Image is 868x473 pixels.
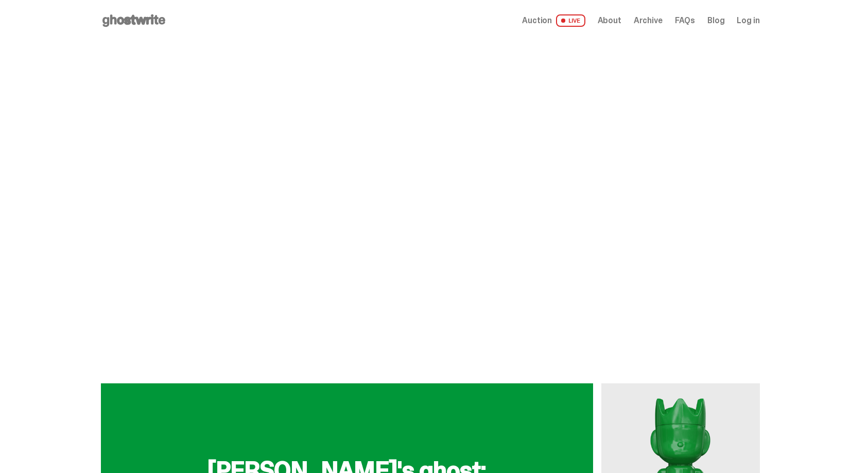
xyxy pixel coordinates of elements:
[556,14,585,27] span: LIVE
[634,16,663,25] a: Archive
[737,16,759,25] a: Log in
[522,14,585,27] a: Auction LIVE
[707,16,724,25] a: Blog
[598,16,621,25] a: About
[675,16,695,25] a: FAQs
[522,16,552,25] span: Auction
